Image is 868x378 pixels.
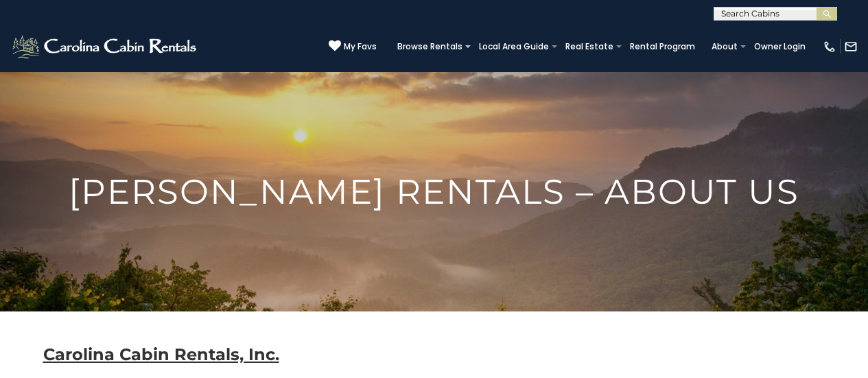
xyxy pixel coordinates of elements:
[472,37,556,56] a: Local Area Guide
[329,40,377,54] a: My Favs
[390,37,469,56] a: Browse Rentals
[344,40,377,53] span: My Favs
[559,37,620,56] a: Real Estate
[43,344,279,364] b: Carolina Cabin Rentals, Inc.
[823,40,836,54] img: phone-regular-white.png
[10,33,200,60] img: White-1-2.png
[623,37,702,56] a: Rental Program
[844,40,858,54] img: mail-regular-white.png
[705,37,744,56] a: About
[747,37,812,56] a: Owner Login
